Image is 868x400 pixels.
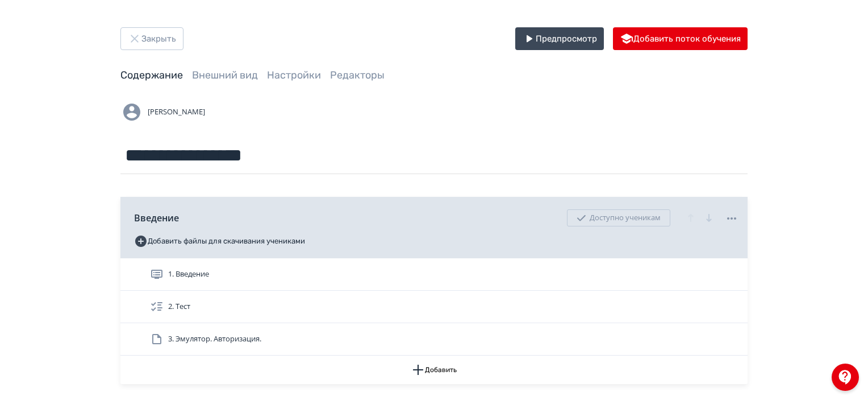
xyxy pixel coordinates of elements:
[567,209,670,226] div: Доступно ученикам
[120,27,183,50] button: Закрыть
[120,69,183,81] a: Содержание
[134,232,305,250] button: Добавить файлы для скачивания учениками
[120,258,748,291] div: 1. Введение
[515,27,604,50] button: Предпросмотр
[148,106,205,118] span: [PERSON_NAME]
[613,27,748,50] button: Добавить поток обучения
[267,69,321,81] a: Настройки
[120,323,748,356] div: 3. Эмулятор. Авторизация.
[168,333,261,345] span: 3. Эмулятор. Авторизация.
[168,301,190,312] span: 2. Тест
[330,69,385,81] a: Редакторы
[192,69,258,81] a: Внешний вид
[120,356,748,384] button: Добавить
[134,211,179,225] span: Введение
[168,269,209,280] span: 1. Введение
[120,291,748,323] div: 2. Тест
